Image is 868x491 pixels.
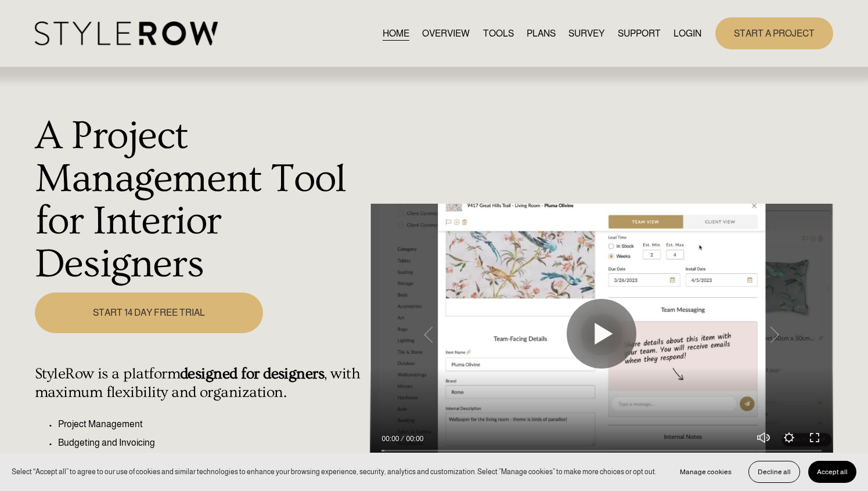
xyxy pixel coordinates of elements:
a: START A PROJECT [715,17,833,49]
button: Decline all [748,461,800,483]
a: TOOLS [483,26,514,41]
a: PLANS [527,26,556,41]
p: Project Management [58,417,364,431]
div: Duration [402,433,426,445]
button: Accept all [808,461,856,483]
button: Play [567,299,636,369]
span: Accept all [817,468,848,476]
strong: designed for designers [180,365,324,382]
a: START 14 DAY FREE TRIAL [35,293,263,333]
a: SURVEY [568,26,604,41]
input: Seek [381,446,822,454]
button: Manage cookies [671,461,740,483]
p: Budgeting and Invoicing [58,436,364,450]
a: OVERVIEW [422,26,470,41]
div: Current time [381,433,402,445]
h1: A Project Management Tool for Interior Designers [35,115,364,286]
a: HOME [383,26,409,41]
span: SUPPORT [618,27,661,41]
a: LOGIN [673,26,701,41]
h4: StyleRow is a platform , with maximum flexibility and organization. [35,365,364,402]
img: StyleRow [35,21,218,45]
p: Select “Accept all” to agree to our use of cookies and similar technologies to enhance your brows... [12,467,656,478]
a: folder dropdown [618,26,661,41]
span: Manage cookies [680,468,732,476]
span: Decline all [758,468,791,476]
